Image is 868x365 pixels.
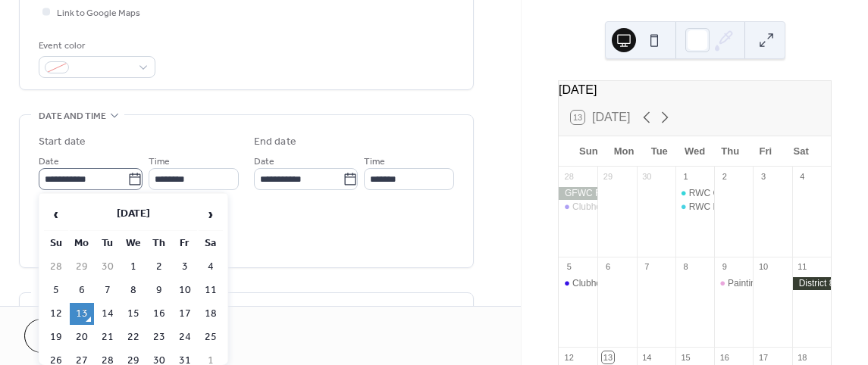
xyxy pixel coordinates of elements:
[70,326,94,348] td: 20
[45,199,67,229] span: ‹
[121,256,146,278] td: 1
[173,326,197,348] td: 24
[173,279,197,301] td: 10
[147,256,171,278] td: 2
[728,277,800,290] div: Painting Time Out
[173,232,197,254] th: Fr
[44,279,68,301] td: 5
[121,303,146,325] td: 15
[173,256,197,278] td: 3
[39,108,106,124] span: Date and time
[96,256,120,278] td: 30
[70,279,94,301] td: 6
[147,232,171,254] th: Th
[96,326,120,348] td: 21
[572,277,747,290] div: Clubhouse Being Used for [DATE] Services
[719,261,730,273] div: 9
[96,303,120,325] td: 14
[571,136,606,167] div: Sun
[559,277,597,290] div: Clubhouse Being Used for Sunday Services
[757,171,769,182] div: 3
[675,201,714,214] div: RWC Evening Meeting
[563,261,575,273] div: 5
[121,326,146,348] td: 22
[121,232,146,254] th: We
[147,326,171,348] td: 23
[689,187,781,200] div: RWC General Meeting
[719,351,730,363] div: 16
[70,198,197,231] th: [DATE]
[563,171,575,182] div: 28
[606,136,642,167] div: Mon
[44,303,68,325] td: 12
[748,136,784,167] div: Fri
[199,279,223,301] td: 11
[199,303,223,325] td: 18
[147,279,171,301] td: 9
[559,201,597,214] div: Clubhouse Being Used for Sunday Services
[680,261,691,273] div: 8
[70,303,94,325] td: 13
[70,256,94,278] td: 29
[602,171,613,182] div: 29
[797,351,808,363] div: 18
[173,303,197,325] td: 17
[689,201,781,214] div: RWC Evening Meeting
[147,303,171,325] td: 16
[714,277,753,290] div: Painting Time Out
[44,232,68,254] th: Su
[641,171,653,182] div: 30
[559,187,597,200] div: GFWC FL Fall Board
[572,201,747,214] div: Clubhouse Being Used for [DATE] Services
[602,261,613,273] div: 6
[641,261,653,273] div: 7
[719,171,730,182] div: 2
[641,351,653,363] div: 14
[757,351,769,363] div: 17
[24,319,118,353] button: Cancel
[39,38,152,54] div: Event color
[254,154,274,170] span: Date
[149,154,170,170] span: Time
[199,326,223,348] td: 25
[559,81,831,99] div: [DATE]
[677,136,713,167] div: Wed
[641,136,677,167] div: Tue
[713,136,748,167] div: Thu
[797,171,808,182] div: 4
[602,351,613,363] div: 13
[39,134,86,150] div: Start date
[254,134,296,150] div: End date
[44,326,68,348] td: 19
[563,351,575,363] div: 12
[121,279,146,301] td: 8
[680,171,691,182] div: 1
[797,261,808,273] div: 11
[199,232,223,254] th: Sa
[199,256,223,278] td: 4
[680,351,691,363] div: 15
[70,232,94,254] th: Mo
[96,279,120,301] td: 7
[44,256,68,278] td: 28
[199,199,222,229] span: ›
[96,232,120,254] th: Tu
[57,5,140,21] span: Link to Google Maps
[675,187,714,200] div: RWC General Meeting
[757,261,769,273] div: 10
[783,136,819,167] div: Sat
[792,277,831,290] div: District 8 Meeting
[39,154,59,170] span: Date
[364,154,385,170] span: Time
